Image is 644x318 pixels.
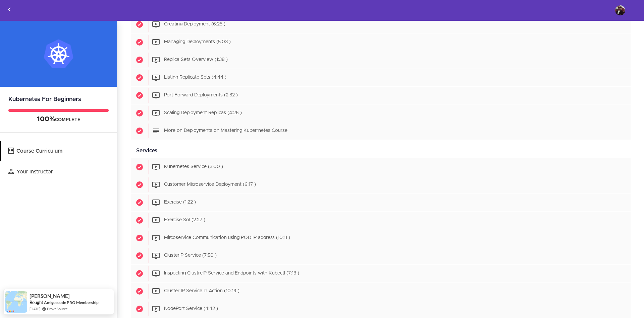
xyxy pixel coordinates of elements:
a: Completed item Exercise (1:22 ) [131,194,631,211]
svg: Back to courses [5,5,13,13]
span: Completed item [131,194,148,211]
a: Completed item Replica Sets Overview (1:38 ) [131,51,631,69]
span: Completed item [131,212,148,229]
a: Completed item Scaling Deployment Replicas (4:26 ) [131,104,631,122]
a: Completed item Inspecting ClustreIP Service and Endpoints with Kubectl (7:13 ) [131,265,631,282]
span: Completed item [131,247,148,264]
span: Bought [30,300,43,305]
a: Course Curriculum [1,141,117,161]
span: Exercise Sol (2:27 ) [164,218,205,223]
span: Customer Microservice Deployment (6:17 ) [164,182,256,187]
span: Completed item [131,69,148,86]
span: Completed item [131,229,148,247]
a: Completed item Creating Deployment (6:25 ) [131,16,631,33]
a: Completed item Mircoservice Communication using POD IP address (10:11 ) [131,229,631,247]
a: Completed item Listing Replicate Sets (4:44 ) [131,69,631,86]
a: Completed item Customer Microservice Deployment (6:17 ) [131,176,631,193]
a: Back to courses [0,0,18,20]
span: [DATE] [30,306,40,312]
span: Scaling Deployment Replicas (4:26 ) [164,111,242,115]
div: Services [131,143,631,158]
a: Amigoscode PRO Membership [44,300,99,305]
a: Completed item Managing Deployments (5:03 ) [131,33,631,51]
span: 100% [37,116,55,123]
span: More on Deployments on Mastering Kuberrnetes Course [164,129,287,133]
span: Completed item [131,158,148,176]
span: Inspecting ClustreIP Service and Endpoints with Kubectl (7:13 ) [164,271,299,276]
span: Mircoservice Communication using POD IP address (10:11 ) [164,236,290,240]
a: Completed item Port Forward Deployments (2:32 ) [131,87,631,104]
span: Completed item [131,87,148,104]
a: Completed item Kubernetes Service (3:00 ) [131,158,631,176]
span: Replica Sets Overview (1:38 ) [164,58,228,62]
div: COMPLETE [8,115,109,124]
a: Completed item Cluster IP Service In Action (10:19 ) [131,283,631,300]
a: ProveSource [47,306,68,312]
span: [PERSON_NAME] [30,293,70,299]
span: Completed item [131,51,148,69]
span: Managing Deployments (5:03 ) [164,40,231,45]
span: Exercise (1:22 ) [164,200,196,205]
a: Your Instructor [1,162,117,182]
span: Completed item [131,104,148,122]
span: NodePort Service (4:42 ) [164,307,218,311]
span: Completed item [131,176,148,193]
span: Creating Deployment (6:25 ) [164,22,225,27]
span: ClusterIP Service (7:50 ) [164,253,217,258]
span: Completed item [131,300,148,318]
span: Completed item [131,265,148,282]
span: Port Forward Deployments (2:32 ) [164,93,238,98]
span: Cluster IP Service In Action (10:19 ) [164,289,239,294]
span: Kubernetes Service (3:00 ) [164,165,223,169]
span: Listing Replicate Sets (4:44 ) [164,75,226,80]
img: franzlocarno@gmail.com [615,5,625,15]
a: Completed item NodePort Service (4:42 ) [131,300,631,318]
span: Completed item [131,33,148,51]
span: Completed item [131,122,148,140]
a: Completed item More on Deployments on Mastering Kuberrnetes Course [131,122,631,140]
a: Completed item ClusterIP Service (7:50 ) [131,247,631,264]
span: Completed item [131,283,148,300]
img: provesource social proof notification image [5,291,27,313]
a: Completed item Exercise Sol (2:27 ) [131,212,631,229]
span: Completed item [131,16,148,33]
